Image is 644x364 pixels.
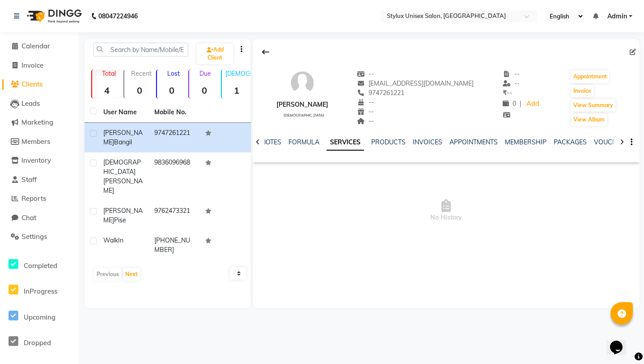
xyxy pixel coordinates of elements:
[21,194,46,203] span: Reports
[21,137,50,146] span: Members
[2,79,76,90] a: Clients
[607,12,627,21] span: Admin
[505,138,547,146] a: MEMBERSHIP
[225,69,251,78] p: [DEMOGRAPHIC_DATA]
[197,43,233,64] a: Add Client
[357,98,374,106] span: --
[357,70,374,78] span: --
[118,236,123,244] span: In
[24,287,57,295] span: InProgress
[21,156,51,165] span: Inventory
[92,85,122,96] strong: 4
[326,134,364,151] a: SERVICES
[2,117,76,128] a: Marketing
[525,98,541,110] a: Add
[2,156,76,166] a: Inventory
[2,99,76,109] a: Leads
[413,138,442,146] a: INVOICES
[357,108,374,116] span: --
[449,138,498,146] a: APPOINTMENTS
[103,236,118,244] span: Walk
[21,61,43,69] span: Invoice
[222,85,251,96] strong: 1
[261,138,281,146] a: NOTES
[2,61,76,71] a: Invoice
[24,313,55,321] span: Upcoming
[503,89,507,97] span: ₹
[21,213,36,222] span: Chat
[189,85,219,96] strong: 0
[571,85,593,97] button: Invoice
[256,43,275,61] div: Back to Client
[357,89,405,97] span: 9747261221
[157,85,186,96] strong: 0
[114,216,126,224] span: Pise
[24,338,51,347] span: Dropped
[103,129,143,146] span: [PERSON_NAME]
[571,99,615,112] button: View Summary
[93,43,188,56] input: Search by Name/Mobile/Email/Code
[2,213,76,223] a: Chat
[98,4,138,29] b: 08047224946
[571,70,609,83] button: Appointment
[288,138,319,146] a: FORMULA
[21,118,53,126] span: Marketing
[357,117,374,125] span: --
[114,138,132,146] span: Bangil
[2,232,76,242] a: Settings
[191,69,219,78] p: Due
[503,70,520,78] span: --
[149,123,200,152] td: 9747261221
[128,69,154,78] p: Recent
[123,268,140,281] button: Next
[2,41,76,52] a: Calendar
[253,166,640,256] span: No History
[98,102,149,123] th: User Name
[103,158,141,176] span: [DEMOGRAPHIC_DATA]
[149,102,200,123] th: Mobile No.
[149,152,200,201] td: 9836096968
[21,232,47,241] span: Settings
[371,138,406,146] a: PRODUCTS
[161,69,186,78] p: Lost
[606,328,635,355] iframe: chat widget
[503,100,516,108] span: 0
[124,85,154,96] strong: 0
[21,99,40,108] span: Leads
[520,99,521,108] span: |
[594,138,629,146] a: VOUCHERS
[503,79,520,87] span: --
[24,261,57,270] span: Completed
[96,69,122,78] p: Total
[289,69,316,96] img: avatar
[21,80,42,88] span: Clients
[21,175,37,184] span: Staff
[284,113,324,117] span: [DEMOGRAPHIC_DATA]
[149,230,200,260] td: [PHONE_NUMBER]
[554,138,587,146] a: PACKAGES
[23,4,84,29] img: logo
[103,207,143,224] span: [PERSON_NAME]
[149,201,200,230] td: 9762473321
[103,177,143,195] span: [PERSON_NAME]
[2,175,76,185] a: Staff
[21,42,50,50] span: Calendar
[503,89,512,97] span: --
[357,79,474,87] span: [EMAIL_ADDRESS][DOMAIN_NAME]
[276,100,328,109] div: [PERSON_NAME]
[571,113,607,126] button: View Album
[2,194,76,204] a: Reports
[2,137,76,147] a: Members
